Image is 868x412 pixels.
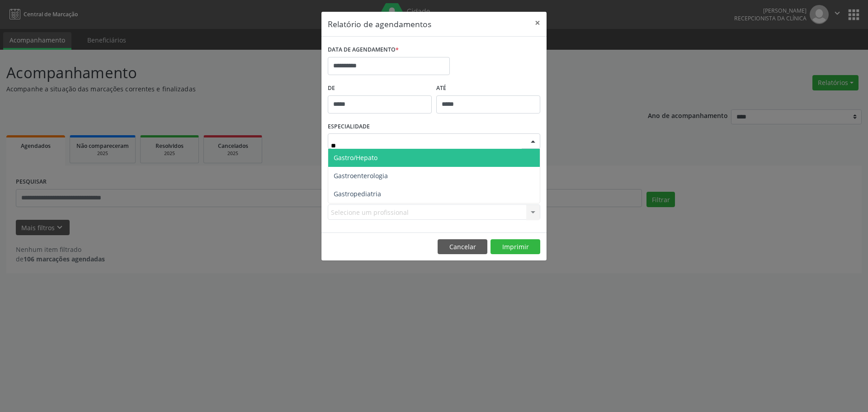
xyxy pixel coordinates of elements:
[334,153,377,162] span: Gastro/Hepato
[438,239,487,255] button: Cancelar
[528,12,547,34] button: Close
[328,43,399,57] label: DATA DE AGENDAMENTO
[328,81,432,95] label: De
[334,171,388,180] span: Gastroenterologia
[436,81,540,95] label: ATÉ
[334,189,381,198] span: Gastropediatria
[328,18,431,30] h5: Relatório de agendamentos
[491,239,540,255] button: Imprimir
[328,120,370,134] label: ESPECIALIDADE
